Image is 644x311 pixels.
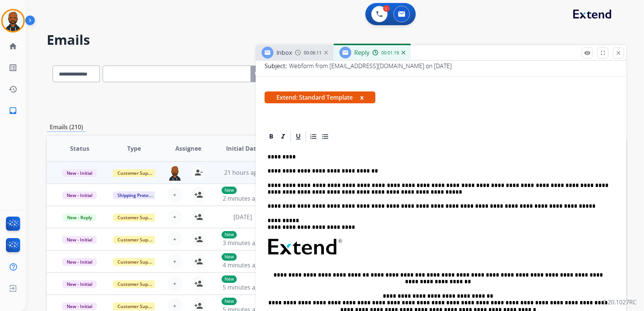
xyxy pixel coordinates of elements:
span: Customer Support [113,258,161,266]
span: Customer Support [113,302,161,310]
mat-icon: person_add [194,279,203,288]
span: 00:06:11 [304,50,322,56]
mat-icon: person_add [194,301,203,310]
span: Shipping Protection [113,191,164,199]
button: + [167,187,182,202]
span: Reply [354,49,369,57]
span: 00:01:19 [381,50,399,56]
h2: Emails [47,33,626,47]
p: New [222,298,237,305]
button: + [167,210,182,224]
mat-icon: inbox [9,106,17,115]
span: Customer Support [113,280,161,288]
mat-icon: person_add [194,257,203,266]
div: Underline [293,131,304,142]
p: New [222,187,237,194]
span: Extend: Standard Template [265,91,375,103]
button: + [167,232,182,247]
p: New [222,253,237,261]
div: Ordered List [308,131,319,142]
span: Assignee [175,144,201,153]
p: 0.20.1027RC [603,298,637,307]
span: Customer Support [113,236,161,244]
span: + [173,190,177,199]
mat-icon: close [615,50,622,56]
p: Emails (210) [47,123,86,132]
span: New - Initial [62,258,97,266]
span: 5 minutes ago [223,283,262,291]
span: New - Reply [63,214,96,221]
span: New - Initial [62,302,97,310]
mat-icon: person_add [194,235,203,244]
span: 4 minutes ago [223,261,262,269]
span: Type [127,144,141,153]
mat-icon: list_alt [9,63,17,72]
span: 3 minutes ago [223,239,262,247]
div: Italic [278,131,289,142]
span: 2 minutes ago [223,194,262,203]
img: avatar [3,10,23,31]
span: + [173,235,177,244]
button: x [360,93,364,102]
span: Initial Date [226,144,259,153]
div: 1 [383,5,390,12]
p: New [222,275,237,283]
button: + [167,254,182,269]
span: New - Initial [62,191,97,199]
span: 21 hours ago [224,168,261,177]
mat-icon: search [254,70,263,78]
p: Subject: [265,61,287,70]
span: + [173,279,177,288]
span: New - Initial [62,169,97,177]
span: Status [70,144,89,153]
span: Customer Support [113,214,161,221]
span: Inbox [276,49,292,57]
span: New - Initial [62,236,97,244]
mat-icon: fullscreen [600,50,606,56]
p: Webform from [EMAIL_ADDRESS][DOMAIN_NAME] on [DATE] [289,61,452,70]
span: Customer Support [113,169,161,177]
span: + [173,213,177,221]
img: agent-avatar [167,165,182,181]
div: Bold [266,131,277,142]
span: [DATE] [233,213,252,221]
mat-icon: person_add [194,213,203,221]
p: New [222,231,237,238]
mat-icon: person_remove [194,168,203,177]
mat-icon: history [9,85,17,94]
mat-icon: home [9,42,17,51]
mat-icon: person_add [194,190,203,199]
div: Bullet List [320,131,331,142]
mat-icon: remove_red_eye [584,50,591,56]
span: + [173,301,177,310]
button: + [167,276,182,291]
span: + [173,257,177,266]
span: New - Initial [62,280,97,288]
